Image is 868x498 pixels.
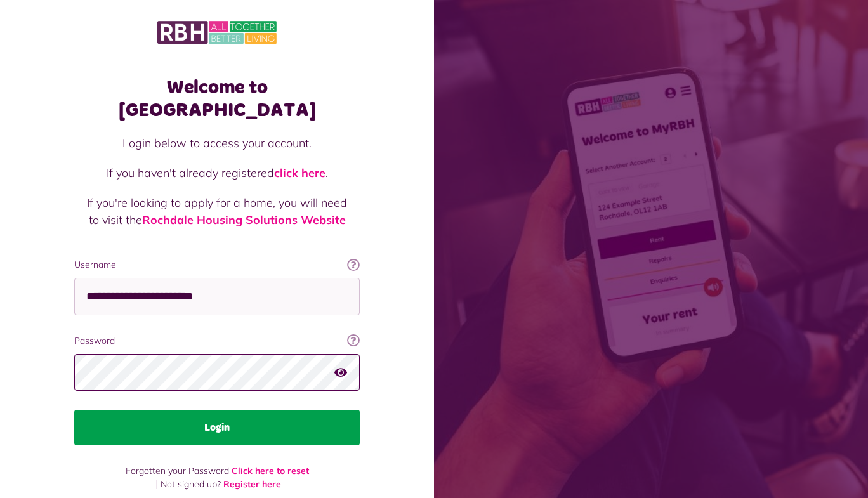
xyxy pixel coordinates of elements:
[142,213,346,227] a: Rochdale Housing Solutions Website
[161,478,221,490] span: Not signed up?
[87,134,347,152] p: Login below to access your account.
[126,465,229,476] span: Forgotten your Password
[274,166,325,180] a: click here
[74,334,360,348] label: Password
[157,19,277,46] img: MyRBH
[87,194,347,228] p: If you're looking to apply for a home, you will need to visit the
[74,258,360,272] label: Username
[87,164,347,181] p: If you haven't already registered .
[74,76,360,122] h1: Welcome to [GEOGRAPHIC_DATA]
[232,465,309,476] a: Click here to reset
[74,410,360,445] button: Login
[223,478,281,490] a: Register here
